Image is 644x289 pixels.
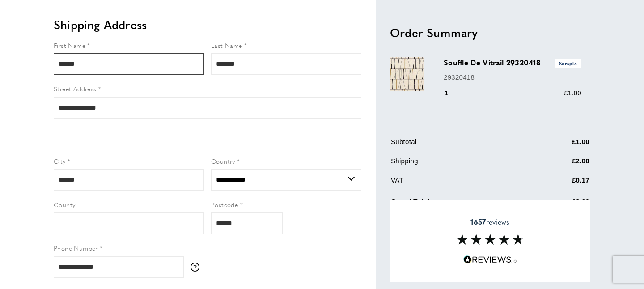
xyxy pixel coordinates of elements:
[54,157,66,166] span: City
[54,243,98,252] span: Phone Number
[391,156,527,173] td: Shipping
[528,156,589,173] td: £2.00
[54,84,97,93] span: Street Address
[463,255,517,264] img: Reviews.io 5 stars
[54,200,75,209] span: County
[390,57,424,91] img: Souffle De Vitrail 29320418
[470,217,486,227] strong: 1657
[211,200,238,209] span: Postcode
[528,194,589,213] td: £3.00
[191,263,204,272] button: More information
[391,175,527,192] td: VAT
[555,59,581,68] span: Sample
[54,41,85,50] span: First Name
[211,41,242,50] span: Last Name
[470,217,509,226] span: reviews
[391,194,527,213] td: Grand Total
[390,24,590,40] h2: Order Summary
[528,175,589,192] td: £0.17
[211,157,235,166] span: Country
[444,72,581,82] p: 29320418
[54,17,361,33] h2: Shipping Address
[444,57,581,68] h3: Souffle De Vitrail 29320418
[457,234,524,245] img: Reviews section
[391,136,527,154] td: Subtotal
[444,88,461,98] div: 1
[564,89,581,97] span: £1.00
[528,136,589,154] td: £1.00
